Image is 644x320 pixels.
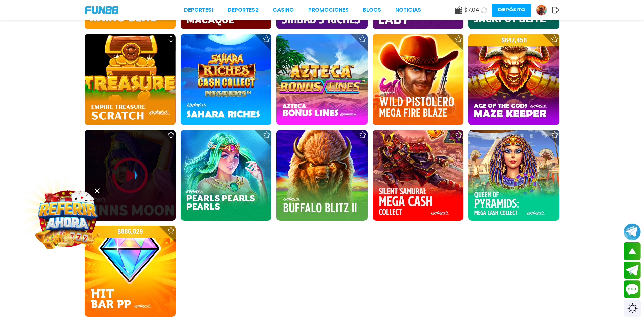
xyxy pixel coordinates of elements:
[37,188,98,249] img: Image Link
[624,280,641,298] button: Contact customer service
[276,34,368,125] img: Azteca Bonus Lines
[85,226,176,317] img: Hit Bar PowerPlay
[181,34,272,125] img: Sahara Riches MegaWays: Cash Collect
[624,223,641,241] button: Join telegram channel
[468,34,559,125] img: Age of the Gods: Maze Keeper
[624,262,641,279] button: Join telegram
[85,226,176,238] p: $ 886,829
[373,34,464,125] img: Mega FireBlaze: Wild Pistolero
[363,6,381,14] a: BLOGS
[468,130,559,221] img: Queen of the Pyramids: Mega Cash Collect
[228,6,259,14] a: Deportes2
[624,300,641,317] div: Switch theme
[373,130,464,221] img: Silent Samurai: Mega Cash Collect™
[468,34,559,46] p: $ 647,456
[536,5,552,16] a: Avatar
[492,4,531,17] button: Depósito
[395,6,421,14] a: NOTICIAS
[181,130,272,221] img: Fire Blaze: Pearls Pearls Pearls
[85,34,176,125] img: Empire Treasures Scratch
[184,6,214,14] a: Deportes1
[273,6,294,14] a: CASINO
[308,6,349,14] a: Promociones
[85,6,118,14] img: Company Logo
[276,130,368,221] img: Buffalo Blitz 2
[536,5,547,15] img: Avatar
[464,6,479,14] span: $ 7.04
[624,242,641,260] button: scroll up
